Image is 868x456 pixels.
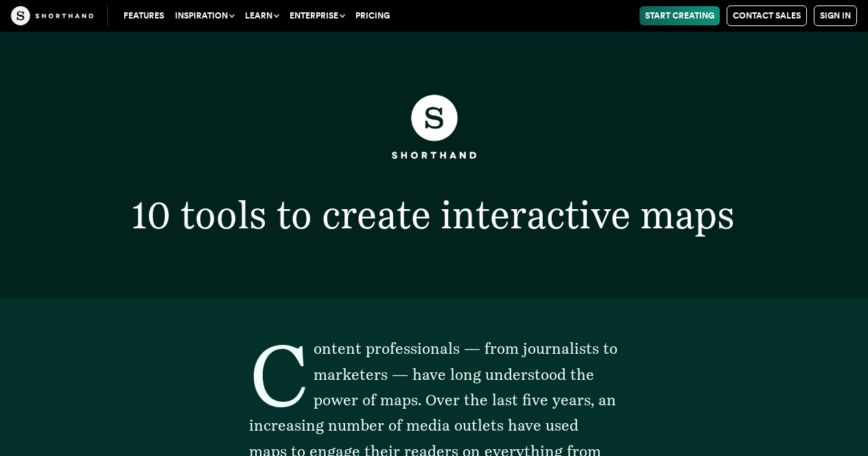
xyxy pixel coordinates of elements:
[11,6,93,25] img: The Craft
[80,196,788,234] h1: 10 tools to create interactive maps
[169,6,239,25] button: Inspiration
[640,6,720,25] a: Start Creating
[814,5,857,26] a: Sign in
[284,6,350,25] button: Enterprise
[239,6,284,25] button: Learn
[118,6,169,25] a: Features
[727,5,807,26] a: Contact Sales
[350,6,395,25] a: Pricing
